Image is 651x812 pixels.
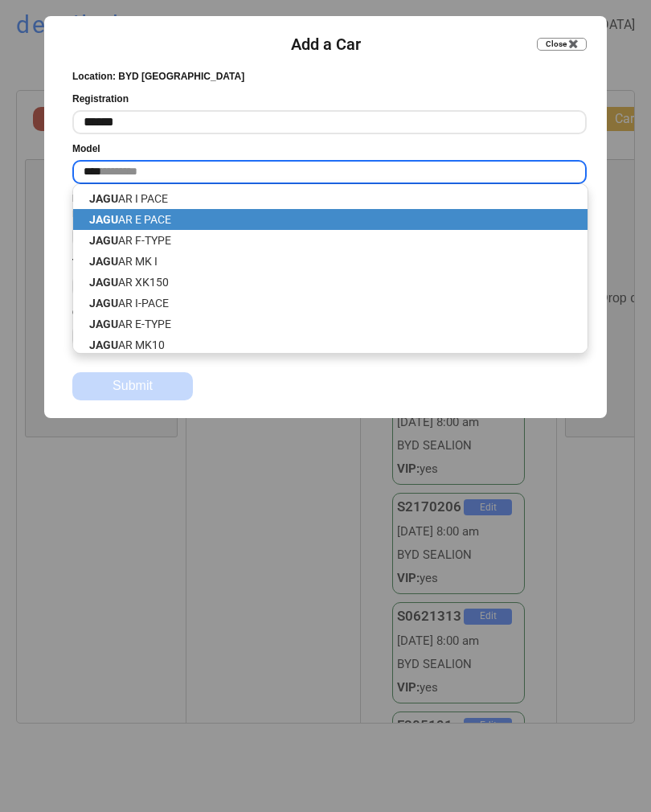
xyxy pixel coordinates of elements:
[89,234,118,247] strong: JAGU
[73,188,588,209] p: AR I PACE
[89,192,118,205] strong: JAGU
[72,70,244,84] div: Location: BYD [GEOGRAPHIC_DATA]
[72,372,193,400] button: Submit
[72,92,129,106] div: Registration
[291,33,361,55] div: Add a Car
[89,255,118,268] strong: JAGU
[73,251,588,272] p: AR MK I
[89,213,118,226] strong: JAGU
[89,276,118,289] strong: JAGU
[89,297,118,310] strong: JAGU
[73,293,588,314] p: AR I-PACE
[73,272,588,293] p: AR XK150
[73,314,588,334] p: AR E-TYPE
[89,338,118,351] strong: JAGU
[73,334,588,355] p: AR MK10
[73,209,588,230] p: AR E PACE
[89,318,118,330] strong: JAGU
[72,142,100,156] div: Model
[537,38,587,51] button: Close ✖️
[73,230,588,251] p: AR F-TYPE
